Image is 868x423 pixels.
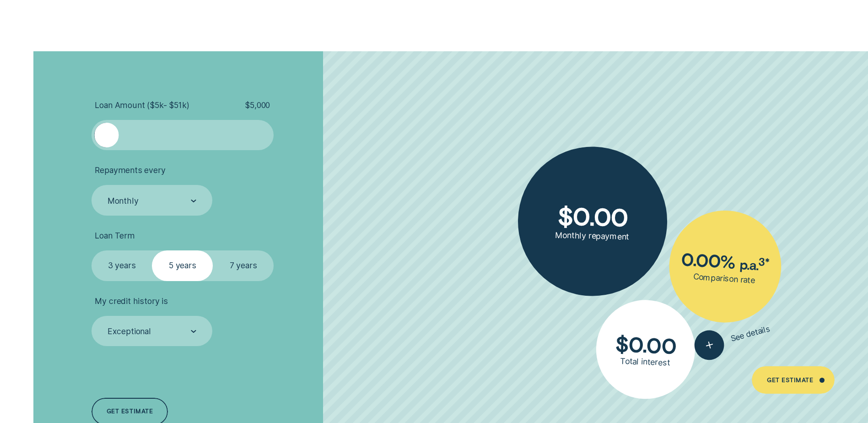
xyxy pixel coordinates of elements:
span: My credit history is [95,296,167,306]
button: See details [691,314,774,363]
span: $ 5,000 [245,100,270,110]
label: 5 years [152,250,213,281]
span: Repayments every [95,165,165,175]
span: Loan Amount ( $5k - $51k ) [95,100,189,110]
span: Loan Term [95,231,135,241]
a: Get Estimate [752,366,835,394]
span: See details [729,324,771,344]
div: Exceptional [108,326,151,336]
div: Monthly [108,196,139,206]
label: 7 years [213,250,274,281]
label: 3 years [92,250,152,281]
